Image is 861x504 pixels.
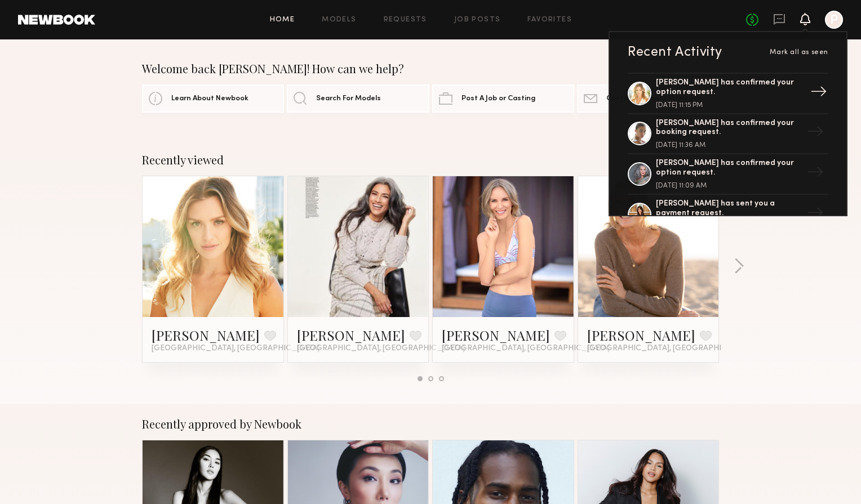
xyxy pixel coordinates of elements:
div: [PERSON_NAME] has confirmed your option request. [656,159,802,178]
a: [PERSON_NAME] [587,326,695,344]
div: → [806,79,832,108]
a: Requests [384,16,427,24]
span: Post A Job or Casting [461,95,535,102]
div: → [802,159,828,189]
a: Contact Account Manager [577,84,719,113]
a: Favorites [527,16,572,24]
a: [PERSON_NAME] has confirmed your option request.[DATE] 11:15 PM→ [628,73,828,114]
a: [PERSON_NAME] has sent you a payment request.→ [628,195,828,235]
a: Learn About Newbook [142,84,284,113]
span: Mark all as seen [770,49,828,56]
div: [PERSON_NAME] has confirmed your option request. [656,78,802,97]
div: Welcome back [PERSON_NAME]! How can we help? [142,62,719,75]
div: [PERSON_NAME] has confirmed your booking request. [656,119,802,138]
a: [PERSON_NAME] has confirmed your booking request.[DATE] 11:36 AM→ [628,114,828,155]
div: [PERSON_NAME] has sent you a payment request. [656,199,802,218]
div: [DATE] 11:09 AM [656,182,802,189]
a: Search For Models [287,84,429,113]
span: [GEOGRAPHIC_DATA], [GEOGRAPHIC_DATA] [442,344,610,353]
span: [GEOGRAPHIC_DATA], [GEOGRAPHIC_DATA] [587,344,755,353]
span: Search For Models [316,95,381,102]
span: Contact Account Manager [606,95,700,102]
a: [PERSON_NAME] [152,326,260,344]
div: Recent Activity [628,46,722,59]
div: [DATE] 11:36 AM [656,142,802,149]
span: [GEOGRAPHIC_DATA], [GEOGRAPHIC_DATA] [297,344,465,353]
a: [PERSON_NAME] has confirmed your option request.[DATE] 11:09 AM→ [628,154,828,195]
div: Recently approved by Newbook [142,417,719,431]
div: → [802,119,828,148]
div: → [802,200,828,229]
span: [GEOGRAPHIC_DATA], [GEOGRAPHIC_DATA] [152,344,319,353]
div: [DATE] 11:15 PM [656,102,802,109]
div: Recently viewed [142,153,719,167]
a: Models [322,16,356,24]
a: P [825,11,843,29]
span: Learn About Newbook [171,95,248,102]
a: Job Posts [454,16,501,24]
a: Home [270,16,295,24]
a: [PERSON_NAME] [442,326,550,344]
a: Post A Job or Casting [432,84,574,113]
a: [PERSON_NAME] [297,326,405,344]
